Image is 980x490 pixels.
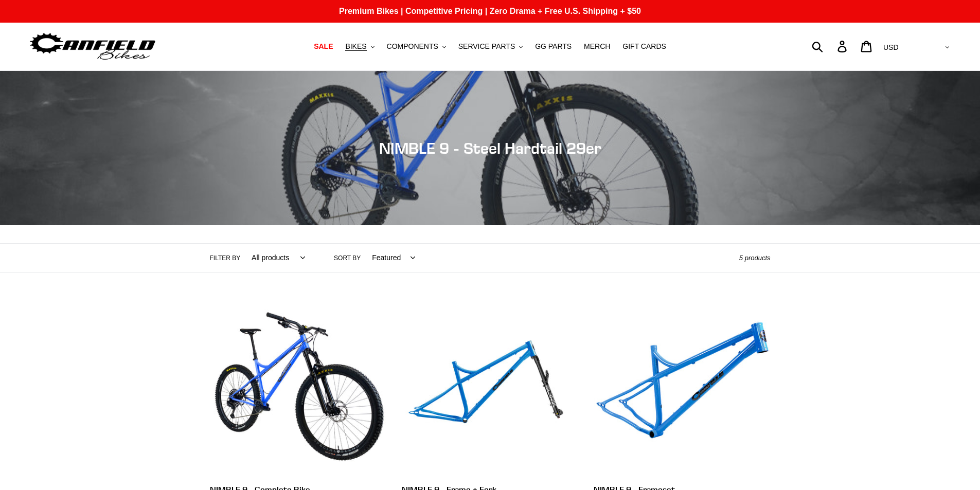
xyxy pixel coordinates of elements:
[210,253,241,263] label: Filter by
[458,42,515,51] span: SERVICE PARTS
[622,42,666,51] span: GIFT CARDS
[379,139,601,157] span: NIMBLE 9 - Steel Hardtail 29er
[530,40,577,53] a: GG PARTS
[28,30,157,63] img: Canfield Bikes
[817,35,844,58] input: Search
[579,40,615,53] a: MERCH
[453,40,528,53] button: SERVICE PARTS
[340,40,379,53] button: BIKES
[617,40,671,53] a: GIFT CARDS
[387,42,438,51] span: COMPONENTS
[382,40,451,53] button: COMPONENTS
[739,254,771,262] span: 5 products
[345,42,366,51] span: BIKES
[584,42,610,51] span: MERCH
[314,42,333,51] span: SALE
[535,42,572,51] span: GG PARTS
[309,40,338,53] a: SALE
[334,253,361,263] label: Sort by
